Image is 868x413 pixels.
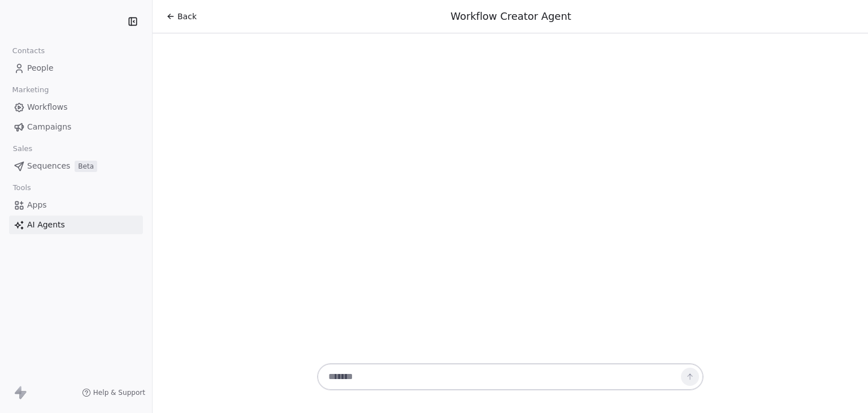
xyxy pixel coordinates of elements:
[27,199,47,211] span: Apps
[9,196,143,214] a: Apps
[93,388,145,397] span: Help & Support
[7,81,54,98] span: Marketing
[8,179,36,196] span: Tools
[27,160,70,172] span: Sequences
[27,62,54,74] span: People
[9,157,143,175] a: SequencesBeta
[177,11,197,22] span: Back
[450,10,571,22] span: Workflow Creator Agent
[9,216,143,234] a: AI Agents
[7,42,50,59] span: Contacts
[8,140,37,157] span: Sales
[9,98,143,117] a: Workflows
[75,161,97,172] span: Beta
[27,101,68,113] span: Workflows
[82,388,145,397] a: Help & Support
[9,118,143,136] a: Campaigns
[27,219,65,231] span: AI Agents
[27,121,71,133] span: Campaigns
[9,59,143,78] a: People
